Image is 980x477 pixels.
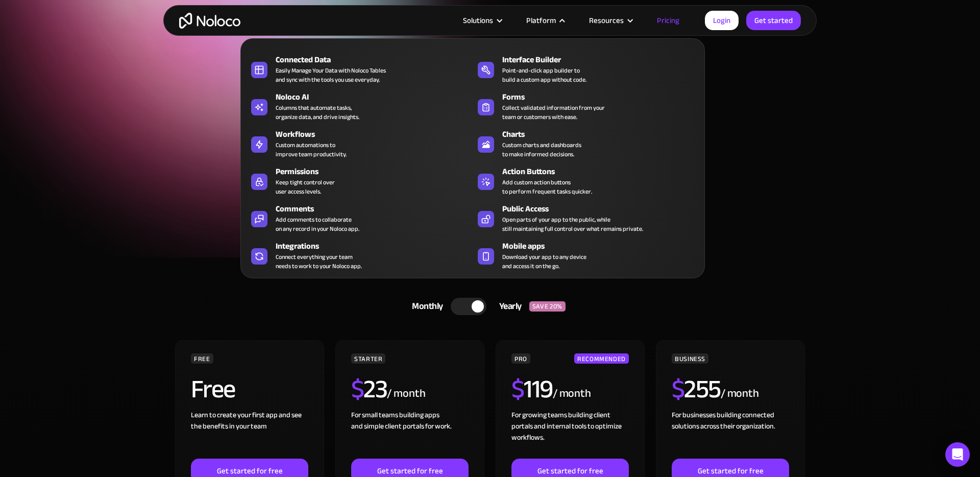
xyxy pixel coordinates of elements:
div: Keep tight control over user access levels. [276,178,335,196]
div: RECOMMENDED [574,353,629,364]
div: Comments [276,203,477,215]
div: Platform [513,14,576,27]
div: Solutions [450,14,513,27]
a: Interface BuilderPoint-and-click app builder tobuild a custom app without code. [473,52,699,86]
div: Integrations [276,240,477,252]
div: For growing teams building client portals and internal tools to optimize workflows. [511,410,629,459]
nav: Platform [240,24,705,278]
a: Connected DataEasily Manage Your Data with Noloco Tablesand sync with the tools you use everyday. [246,52,473,86]
div: Add comments to collaborate on any record in your Noloco app. [276,215,359,233]
a: ChartsCustom charts and dashboardsto make informed decisions. [473,126,699,161]
div: BUSINESS [672,353,708,364]
a: home [179,13,240,29]
a: Login [705,11,739,30]
div: Connect everything your team needs to work to your Noloco app. [276,252,362,271]
a: FormsCollect validated information from yourteam or customers with ease. [473,89,699,124]
h2: Free [191,376,235,402]
div: Connected Data [276,54,477,66]
a: Get started [746,11,801,30]
div: Permissions [276,165,477,178]
div: Action Buttons [502,165,704,178]
div: CHOOSE YOUR PLAN [174,268,806,293]
div: Learn to create your first app and see the benefits in your team ‍ [191,410,308,459]
div: Resources [589,14,624,27]
div: Collect validated information from your team or customers with ease. [502,103,605,122]
div: STARTER [351,353,385,364]
div: Point-and-click app builder to build a custom app without code. [502,66,586,84]
div: PRO [511,353,530,364]
h2: 255 [672,376,721,402]
div: Solutions [463,14,493,27]
div: Custom automations to improve team productivity. [276,140,347,159]
div: Yearly [486,299,529,314]
div: Public Access [502,203,704,215]
div: For small teams building apps and simple client portals for work. ‍ [351,410,469,459]
div: Open Intercom Messenger [945,442,970,467]
div: Noloco AI [276,91,477,103]
a: Public AccessOpen parts of your app to the public, whilestill maintaining full control over what ... [473,201,699,235]
div: / month [721,386,759,402]
span: Download your app to any device and access it on the go. [502,252,586,271]
div: Forms [502,91,704,103]
h1: Flexible Pricing Designed for Business [174,87,806,148]
div: For businesses building connected solutions across their organization. ‍ [672,410,789,459]
div: Add custom action buttons to perform frequent tasks quicker. [502,178,592,196]
span: $ [511,365,524,413]
div: Columns that automate tasks, organize data, and drive insights. [276,103,359,122]
div: Monthly [399,299,451,314]
a: Action ButtonsAdd custom action buttonsto perform frequent tasks quicker. [473,163,699,198]
div: / month [553,386,591,402]
div: Open parts of your app to the public, while still maintaining full control over what remains priv... [502,215,643,233]
a: CommentsAdd comments to collaborateon any record in your Noloco app. [246,201,473,235]
a: PermissionsKeep tight control overuser access levels. [246,163,473,198]
div: Mobile apps [502,240,704,252]
a: Mobile appsDownload your app to any deviceand access it on the go. [473,238,699,273]
div: Resources [576,14,644,27]
a: Noloco AIColumns that automate tasks,organize data, and drive insights. [246,89,473,124]
div: / month [387,386,425,402]
h2: Start for free. Upgrade to support your business at any stage. [174,158,806,174]
div: Custom charts and dashboards to make informed decisions. [502,140,581,159]
div: Charts [502,128,704,140]
div: Platform [526,14,556,27]
div: Easily Manage Your Data with Noloco Tables and sync with the tools you use everyday. [276,66,386,84]
h2: 119 [511,376,553,402]
a: Pricing [644,14,692,27]
div: Workflows [276,128,477,140]
span: $ [351,365,364,413]
a: WorkflowsCustom automations toimprove team productivity. [246,126,473,161]
div: Interface Builder [502,54,704,66]
div: FREE [191,353,213,364]
span: $ [672,365,684,413]
div: SAVE 20% [529,301,566,312]
a: IntegrationsConnect everything your teamneeds to work to your Noloco app. [246,238,473,273]
h2: 23 [351,376,387,402]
